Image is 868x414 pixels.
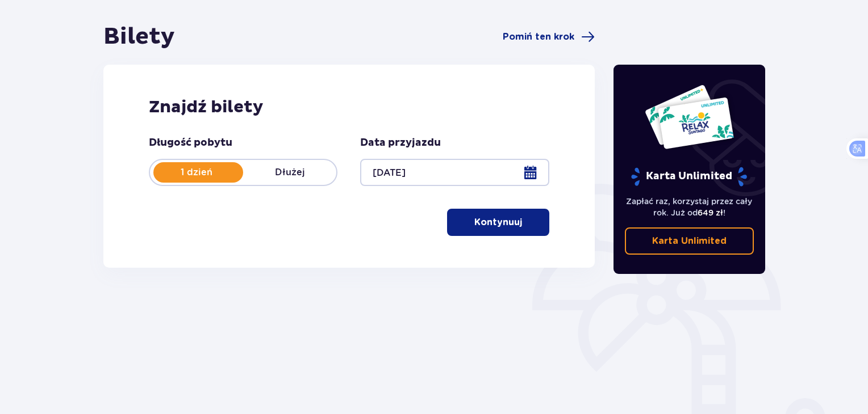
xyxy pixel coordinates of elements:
[630,167,748,187] p: Karta Unlimited
[150,166,243,179] p: 1 dzień
[503,30,595,44] a: Pomiń ten krok
[103,23,175,51] h1: Bilety
[149,136,232,150] p: Długość pobytu
[698,208,723,217] span: 649 zł
[652,235,727,247] p: Karta Unlimited
[243,166,336,179] p: Dłużej
[503,31,574,43] span: Pomiń ten krok
[360,136,441,150] p: Data przyjazdu
[447,209,549,236] button: Kontynuuj
[149,96,549,118] h2: Znajdź bilety
[625,196,754,218] p: Zapłać raz, korzystaj przez cały rok. Już od !
[474,216,522,229] p: Kontynuuj
[625,227,754,255] a: Karta Unlimited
